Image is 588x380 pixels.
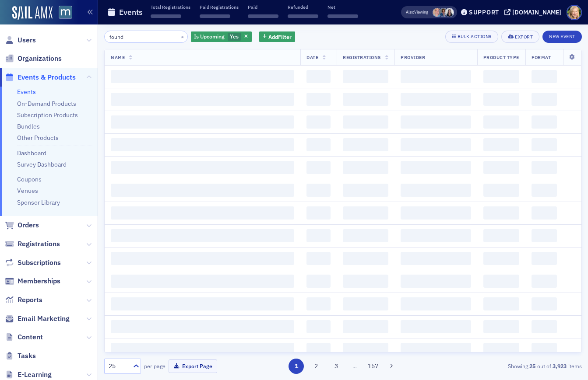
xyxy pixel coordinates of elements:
[327,4,358,10] p: Net
[349,362,361,370] span: …
[445,8,454,17] span: Kelly Brown
[194,33,225,40] span: Is Upcoming
[483,206,519,220] span: ‌
[532,115,557,129] span: ‌
[501,31,539,43] button: Export
[328,359,344,374] button: 3
[433,8,442,17] span: Dee Sullivan
[567,5,582,20] span: Profile
[111,93,294,106] span: ‌
[151,4,190,10] p: Total Registrations
[343,297,388,310] span: ‌
[111,275,294,288] span: ‌
[406,9,428,15] span: Viewing
[483,161,519,174] span: ‌
[532,297,557,310] span: ‌
[327,14,358,18] span: ‌
[17,88,36,96] a: Events
[532,138,557,151] span: ‌
[306,320,331,333] span: ‌
[483,297,519,310] span: ‌
[401,70,471,83] span: ‌
[111,54,125,60] span: Name
[343,206,388,220] span: ‌
[5,239,60,249] a: Registrations
[401,138,471,151] span: ‌
[306,275,331,288] span: ‌
[17,122,40,130] a: Bundles
[59,6,72,19] img: SailAMX
[109,362,128,371] div: 25
[5,295,42,305] a: Reports
[406,9,414,15] div: Also
[53,6,72,21] a: View Homepage
[5,332,43,342] a: Content
[483,252,519,265] span: ‌
[483,320,519,333] span: ‌
[111,252,294,265] span: ‌
[532,70,557,83] span: ‌
[429,362,582,370] div: Showing out of items
[551,362,568,370] strong: 3,923
[532,252,557,265] span: ‌
[5,258,61,268] a: Subscriptions
[401,184,471,197] span: ‌
[483,54,519,60] span: Product Type
[504,9,564,15] button: [DOMAIN_NAME]
[111,115,294,129] span: ‌
[528,362,537,370] strong: 25
[306,115,331,129] span: ‌
[17,187,38,195] a: Venues
[268,33,292,41] span: Add Filter
[343,93,388,106] span: ‌
[5,314,70,324] a: Email Marketing
[191,31,252,42] div: Yes
[401,229,471,242] span: ‌
[17,134,59,142] a: Other Products
[200,4,239,10] p: Paid Registrations
[532,275,557,288] span: ‌
[111,206,294,220] span: ‌
[288,4,318,10] p: Refunded
[111,138,294,151] span: ‌
[111,297,294,310] span: ‌
[512,8,561,16] div: [DOMAIN_NAME]
[230,33,239,40] span: Yes
[532,206,557,220] span: ‌
[343,138,388,151] span: ‌
[248,4,278,10] p: Paid
[17,100,76,108] a: On-Demand Products
[169,359,217,373] button: Export Page
[17,175,42,183] a: Coupons
[5,370,52,380] a: E-Learning
[119,7,143,17] h1: Events
[343,161,388,174] span: ‌
[5,35,36,45] a: Users
[289,359,304,374] button: 1
[144,362,165,370] label: per page
[343,184,388,197] span: ‌
[18,239,60,249] span: Registrations
[306,184,331,197] span: ‌
[18,54,62,63] span: Organizations
[532,320,557,333] span: ‌
[458,34,492,39] div: Bulk Actions
[17,160,67,168] a: Survey Dashboard
[306,138,331,151] span: ‌
[18,314,70,324] span: Email Marketing
[306,70,331,83] span: ‌
[532,229,557,242] span: ‌
[343,54,381,60] span: Registrations
[288,14,318,18] span: ‌
[306,229,331,242] span: ‌
[17,111,78,119] a: Subscription Products
[12,6,53,20] img: SailAMX
[151,14,181,18] span: ‌
[532,54,551,60] span: Format
[401,320,471,333] span: ‌
[179,32,187,40] button: ×
[401,343,471,356] span: ‌
[306,93,331,106] span: ‌
[111,343,294,356] span: ‌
